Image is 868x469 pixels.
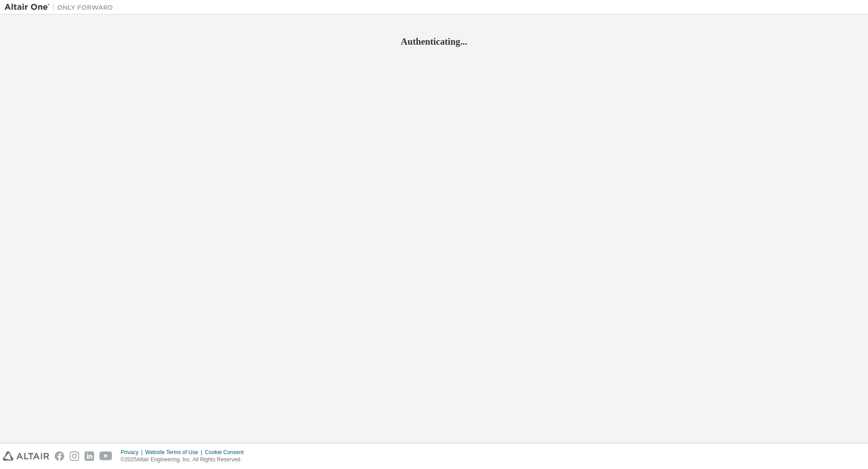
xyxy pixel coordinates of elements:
img: Altair One [5,3,118,12]
img: linkedin.svg [85,451,94,461]
p: © 2025 Altair Engineering, Inc. All Rights Reserved. [121,456,249,464]
img: youtube.svg [99,451,113,461]
div: Website Terms of Use [145,449,205,456]
img: instagram.svg [70,451,79,461]
h2: Authenticating... [5,36,863,47]
img: facebook.svg [55,451,64,461]
div: Cookie Consent [205,449,249,456]
img: altair_logo.svg [3,451,49,461]
div: Privacy [121,449,145,456]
